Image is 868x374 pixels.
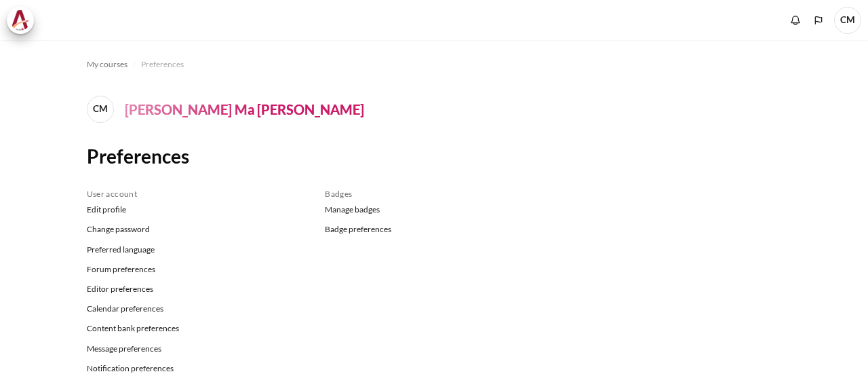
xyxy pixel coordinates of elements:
a: Manage badges [325,200,543,220]
a: Message preferences [87,339,305,358]
div: Show notification window with no new notifications [785,10,806,31]
a: My courses [87,56,127,73]
a: Badge preferences [325,220,543,236]
a: Content bank preferences [87,319,305,339]
a: Preferred language [87,240,305,259]
a: Calendar preferences [87,299,305,319]
a: Editor preferences [87,279,305,299]
span: Preferences [141,58,184,71]
span: CM [87,96,114,123]
a: Edit profile [87,200,305,220]
a: CM [87,96,119,123]
a: User menu [834,7,861,34]
a: Forum preferences [87,259,305,279]
h4: Badges [325,189,543,200]
nav: Navigation bar [87,54,782,75]
h4: User account [87,189,305,200]
button: Languages [808,10,829,31]
a: Preferences [141,56,184,73]
h2: Preferences [87,144,782,168]
span: My courses [87,58,127,71]
a: Architeck Architeck [7,7,41,34]
img: Architeck [11,10,30,31]
span: CM [834,7,861,34]
a: Change password [87,220,305,240]
h4: [PERSON_NAME] Ma [PERSON_NAME] [125,99,364,119]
